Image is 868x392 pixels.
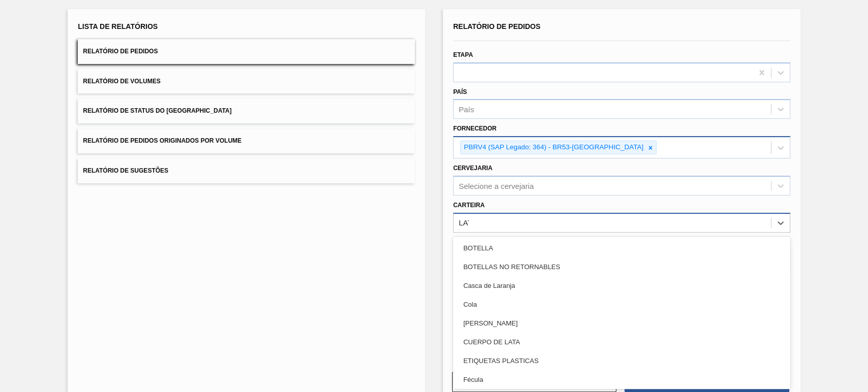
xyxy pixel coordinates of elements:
[453,239,790,257] div: BOTELLA
[78,22,158,30] span: Lista de Relatórios
[453,165,492,172] label: Cervejaria
[453,202,485,209] label: Carteira
[83,137,242,144] span: Relatório de Pedidos Originados por Volume
[453,333,790,351] div: CUERPO DE LATA
[83,78,160,85] span: Relatório de Volumes
[453,22,541,30] span: Relatório de Pedidos
[459,105,474,114] div: País
[453,295,790,314] div: Cola
[452,372,616,392] button: Limpar
[453,51,473,58] label: Etapa
[78,69,415,94] button: Relatório de Volumes
[453,125,496,132] label: Fornecedor
[453,88,467,95] label: País
[461,141,645,154] div: PBRV4 (SAP Legado: 364) - BR53-[GEOGRAPHIC_DATA]
[78,99,415,123] button: Relatório de Status do [GEOGRAPHIC_DATA]
[78,128,415,153] button: Relatório de Pedidos Originados por Volume
[78,39,415,64] button: Relatório de Pedidos
[78,158,415,183] button: Relatório de Sugestões
[453,257,790,276] div: BOTELLAS NO RETORNABLES
[83,48,158,55] span: Relatório de Pedidos
[453,351,790,370] div: ETIQUETAS PLASTICAS
[83,167,168,174] span: Relatório de Sugestões
[83,107,231,114] span: Relatório de Status do [GEOGRAPHIC_DATA]
[453,276,790,295] div: Casca de Laranja
[453,370,790,389] div: Fécula
[453,314,790,333] div: [PERSON_NAME]
[459,181,534,190] div: Selecione a cervejaria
